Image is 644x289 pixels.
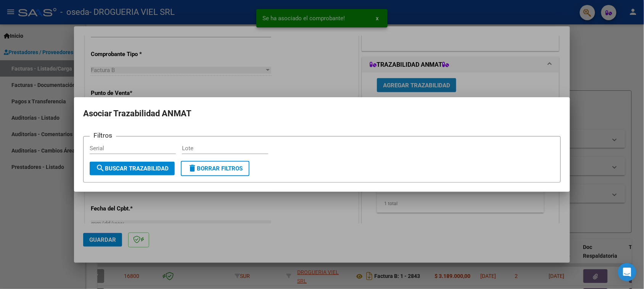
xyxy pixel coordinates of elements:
[618,263,636,281] div: Open Intercom Messenger
[188,165,243,172] span: Borrar Filtros
[188,164,197,173] mat-icon: delete
[96,164,105,173] mat-icon: search
[96,165,169,172] span: Buscar Trazabilidad
[181,161,250,176] button: Borrar Filtros
[90,162,175,175] button: Buscar Trazabilidad
[90,130,116,140] h3: Filtros
[83,106,561,121] h2: Asociar Trazabilidad ANMAT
